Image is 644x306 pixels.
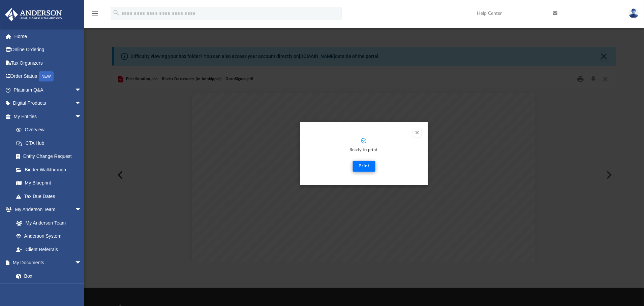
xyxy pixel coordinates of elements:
[39,71,54,81] div: NEW
[9,283,88,296] a: Meeting Minutes
[75,110,88,124] span: arrow_drop_down
[75,256,88,270] span: arrow_drop_down
[5,97,92,110] a: Digital Productsarrow_drop_down
[9,230,88,243] a: Anderson System
[113,9,120,16] i: search
[9,243,88,256] a: Client Referrals
[91,13,99,18] a: menu
[9,136,92,150] a: CTA Hub
[5,203,88,216] a: My Anderson Teamarrow_drop_down
[9,150,92,163] a: Entity Change Request
[5,256,88,270] a: My Documentsarrow_drop_down
[75,203,88,217] span: arrow_drop_down
[5,83,92,97] a: Platinum Q&Aarrow_drop_down
[5,43,92,57] a: Online Ordering
[353,161,375,172] button: Print
[5,56,92,70] a: Tax Organizers
[9,163,92,176] a: Binder Walkthrough
[307,146,421,154] p: Ready to print.
[75,83,88,97] span: arrow_drop_down
[9,176,88,190] a: My Blueprint
[112,70,616,262] div: Preview
[75,97,88,110] span: arrow_drop_down
[5,110,92,123] a: My Entitiesarrow_drop_down
[5,30,92,43] a: Home
[9,123,92,137] a: Overview
[9,216,85,230] a: My Anderson Team
[9,269,85,283] a: Box
[91,9,99,18] i: menu
[3,8,64,21] img: Anderson Advisors Platinum Portal
[629,8,639,18] img: User Pic
[9,190,92,203] a: Tax Due Dates
[5,70,92,83] a: Order StatusNEW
